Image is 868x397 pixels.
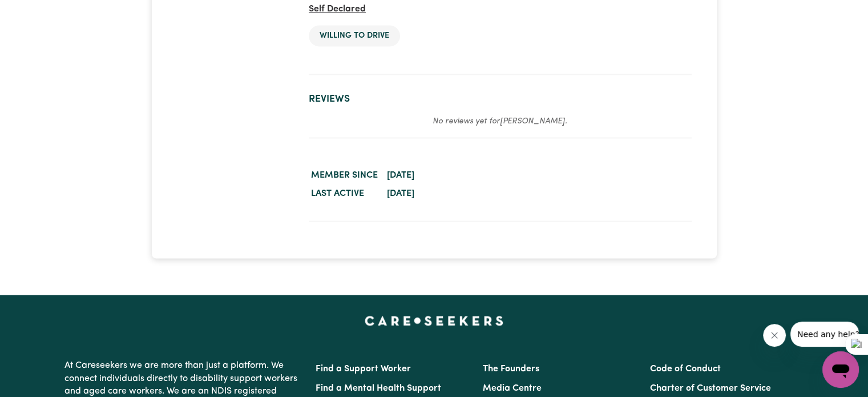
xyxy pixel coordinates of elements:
a: Careseekers home page [365,315,503,324]
li: Willing to drive [309,25,400,47]
iframe: Message from company [790,322,859,347]
dt: Member since [309,166,380,184]
time: [DATE] [387,189,414,198]
iframe: Close message [763,324,786,347]
a: Media Centre [483,383,542,392]
a: The Founders [483,364,539,373]
span: Self Declared [309,5,366,14]
a: Charter of Customer Service [650,383,771,392]
time: [DATE] [387,170,414,179]
dt: Last active [309,184,380,202]
a: Code of Conduct [650,364,721,373]
span: Need any help? [7,8,69,17]
a: Find a Support Worker [316,364,411,373]
iframe: Button to launch messaging window [822,351,859,388]
h2: Reviews [309,93,692,105]
em: No reviews yet for [PERSON_NAME] . [433,117,567,126]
